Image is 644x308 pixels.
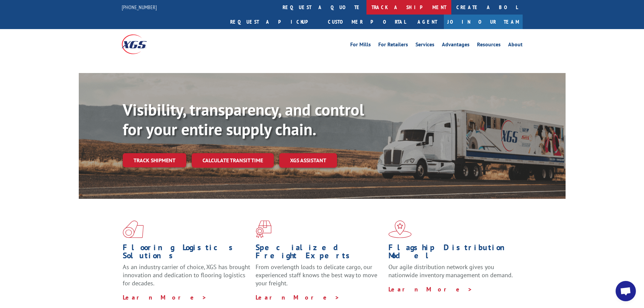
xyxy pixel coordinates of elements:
[123,153,186,167] a: Track shipment
[388,220,412,238] img: xgs-icon-flagship-distribution-model-red
[256,220,271,238] img: xgs-icon-focused-on-flooring-red
[411,15,444,29] a: Agent
[415,42,434,49] a: Services
[123,293,207,301] a: Learn More >
[123,99,364,140] b: Visibility, transparency, and control for your entire supply chain.
[225,15,323,29] a: Request a pickup
[192,153,274,168] a: Calculate transit time
[122,4,157,10] a: [PHONE_NUMBER]
[477,42,501,49] a: Resources
[508,42,523,49] a: About
[256,293,340,301] a: Learn More >
[123,220,144,238] img: xgs-icon-total-supply-chain-intelligence-red
[323,15,411,29] a: Customer Portal
[616,281,636,301] div: Open chat
[388,263,513,279] span: Our agile distribution network gives you nationwide inventory management on demand.
[388,285,473,293] a: Learn More >
[256,263,383,293] p: From overlength loads to delicate cargo, our experienced staff knows the best way to move your fr...
[279,153,337,168] a: XGS ASSISTANT
[388,243,516,263] h1: Flagship Distribution Model
[442,42,470,49] a: Advantages
[256,243,383,263] h1: Specialized Freight Experts
[378,42,408,49] a: For Retailers
[123,243,251,263] h1: Flooring Logistics Solutions
[350,42,371,49] a: For Mills
[123,263,250,287] span: As an industry carrier of choice, XGS has brought innovation and dedication to flooring logistics...
[444,15,523,29] a: Join Our Team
